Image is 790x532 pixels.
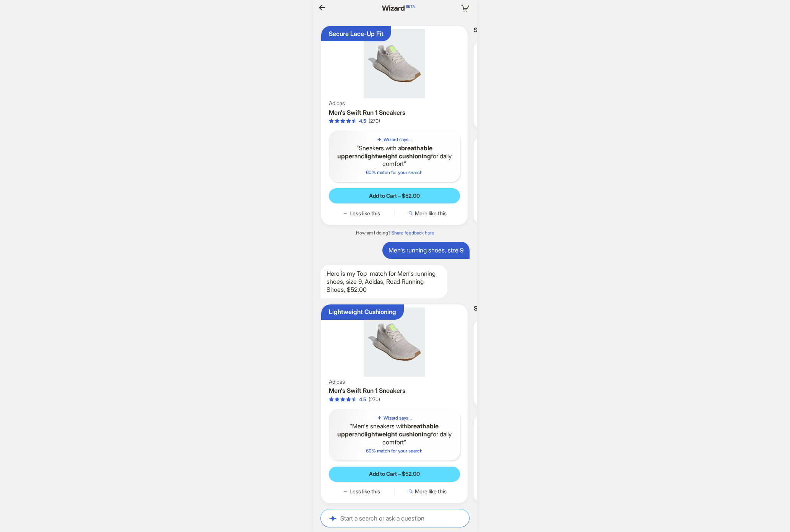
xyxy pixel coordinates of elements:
button: Less like this [329,210,394,217]
h3: Men's Swift Run 1 Sneakers [329,109,460,117]
h5: Wizard says... [384,415,412,421]
button: More like this [395,488,460,496]
span: Adidas [329,100,345,107]
span: star [352,119,357,124]
span: More like this [415,210,447,217]
span: Add to Cart – $52.00 [369,192,420,199]
b: lightweight cushioning [364,430,431,438]
span: Add to Cart – $52.00 [369,470,420,477]
span: star [346,397,351,402]
div: Lightweight Cushioning [329,308,396,316]
a: Share feedback here [392,230,434,236]
img: Men's Swift Run 1 Sneakers [324,29,465,98]
span: star [335,119,340,124]
div: Still looking? [474,304,555,312]
q: Sneakers with a and for daily comfort [335,144,454,168]
div: 4.5 out of 5 stars [329,396,366,403]
span: More like this [415,488,447,495]
span: star [340,119,345,124]
div: Secure Lace-Up FitMen's Swift Run 1 SneakersAdidasMen's Swift Run 1 Sneakers4.5 out of 5 stars(27... [321,26,468,225]
div: 4.5 out of 5 stars [329,118,366,124]
b: lightweight cushioning [364,152,431,160]
div: (270) [369,118,380,124]
span: star [329,397,334,402]
span: star [346,119,351,124]
div: Here is my Top match for Men's running shoes, size 9, Adidas, Road Running Shoes, $52.00 [320,265,447,298]
span: star [335,397,340,402]
div: How am I doing? [313,230,477,236]
button: More like this [395,210,460,217]
q: Men's sneakers with and for daily comfort [335,422,454,446]
span: 60 % match for your search [366,448,423,454]
h3: Men's Swift Run 1 Sneakers [329,387,460,395]
h5: Wizard says... [384,137,412,143]
button: Add to Cart – $52.00 [329,188,460,203]
div: 4.5 [359,396,366,403]
div: Still looking? [474,26,555,34]
b: breathable upper [337,422,439,438]
div: (270) [369,396,380,403]
span: Less like this [349,488,380,495]
img: Men's Swift Run 1 Sneakers [324,307,465,377]
div: Men's running shoes, size 9 [382,242,470,259]
span: star [329,119,334,124]
div: Secure Lace-Up Fit [329,30,384,38]
span: 60 % match for your search [366,169,423,175]
span: Less like this [349,210,380,217]
span: Adidas [329,378,345,385]
span: star [340,397,345,402]
b: breathable upper [337,144,432,160]
div: Lightweight CushioningMen's Swift Run 1 SneakersAdidasMen's Swift Run 1 Sneakers4.5 out of 5 star... [321,304,468,503]
button: Add to Cart – $52.00 [329,467,460,482]
div: 4.5 [359,118,366,124]
button: Less like this [329,488,394,496]
span: star [352,397,357,402]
